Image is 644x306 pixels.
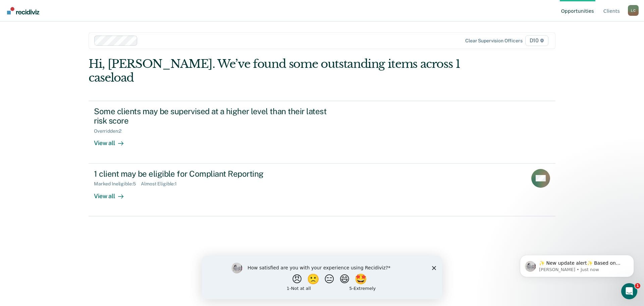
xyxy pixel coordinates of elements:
[525,35,548,46] span: D10
[202,256,442,299] iframe: Survey by Kim from Recidiviz
[89,101,555,164] a: Some clients may be supervised at a higher level than their latest risk scoreOverridden:2View all
[89,57,462,85] div: Hi, [PERSON_NAME]. We’ve found some outstanding items across 1 caseload
[29,19,115,152] span: ✨ New update alert✨ Based on your feedback, we've made a few updates we wanted to share. 1. We ha...
[94,169,329,179] div: 1 client may be eligible for Compliant Reporting
[628,5,639,16] div: L C
[465,38,522,44] div: Clear supervision officers
[89,164,555,216] a: 1 client may be eligible for Compliant ReportingMarked Ineligible:5Almost Eligible:1View all
[94,128,127,134] div: Overridden : 2
[628,5,639,16] button: Profile dropdown button
[94,187,131,200] div: View all
[635,283,640,289] span: 1
[141,181,182,187] div: Almost Eligible : 1
[94,134,131,147] div: View all
[510,241,644,288] iframe: Intercom notifications message
[94,181,141,187] div: Marked Ineligible : 5
[621,283,637,299] iframe: Intercom live chat
[29,26,116,32] p: Message from Kim, sent Just now
[94,106,329,126] div: Some clients may be supervised at a higher level than their latest risk score
[7,7,39,14] img: Recidiviz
